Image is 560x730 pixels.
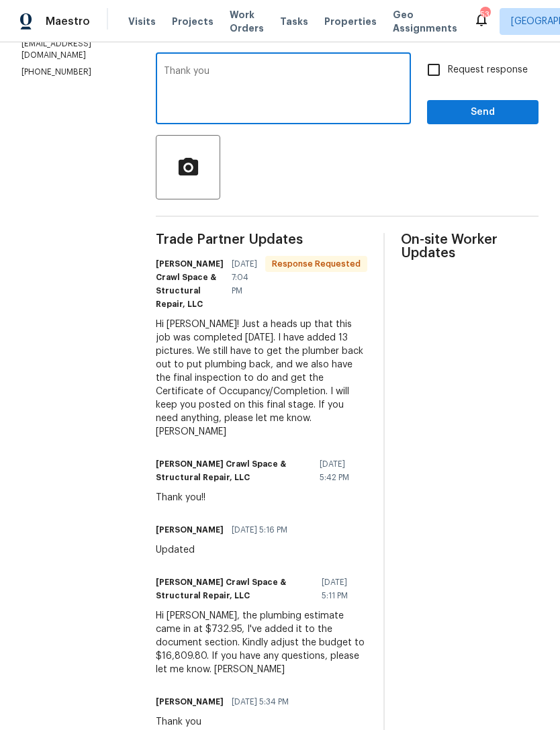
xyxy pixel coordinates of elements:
[448,63,528,77] span: Request response
[156,491,367,504] div: Thank you!!
[156,457,312,484] h6: [PERSON_NAME] Crawl Space & Structural Repair, LLC
[324,15,377,28] span: Properties
[267,257,366,271] span: Response Requested
[320,457,359,484] span: [DATE] 5:42 PM
[156,543,295,557] div: Updated
[164,66,403,113] textarea: Thank you
[280,17,308,26] span: Tasks
[172,15,214,28] span: Projects
[480,8,489,21] div: 53
[21,66,124,78] p: [PHONE_NUMBER]
[128,15,156,28] span: Visits
[401,233,539,260] span: On-site Worker Updates
[156,715,297,729] div: Thank you
[156,576,314,602] h6: [PERSON_NAME] Crawl Space & Structural Repair, LLC
[156,523,224,537] h6: [PERSON_NAME]
[230,8,264,35] span: Work Orders
[322,576,359,602] span: [DATE] 5:11 PM
[156,233,367,246] span: Trade Partner Updates
[427,100,539,125] button: Send
[156,695,224,709] h6: [PERSON_NAME]
[156,318,367,439] div: Hi [PERSON_NAME]! Just a heads up that this job was completed [DATE]. I have added 13 pictures. W...
[156,609,367,676] div: Hi [PERSON_NAME], the plumbing estimate came in at $732.95, I've added it to the document section...
[156,257,224,311] h6: [PERSON_NAME] Crawl Space & Structural Repair, LLC
[232,257,257,298] span: [DATE] 7:04 PM
[438,104,528,121] span: Send
[21,38,124,61] p: [EMAIL_ADDRESS][DOMAIN_NAME]
[232,523,287,537] span: [DATE] 5:16 PM
[232,695,289,709] span: [DATE] 5:34 PM
[46,15,90,28] span: Maestro
[393,8,457,35] span: Geo Assignments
